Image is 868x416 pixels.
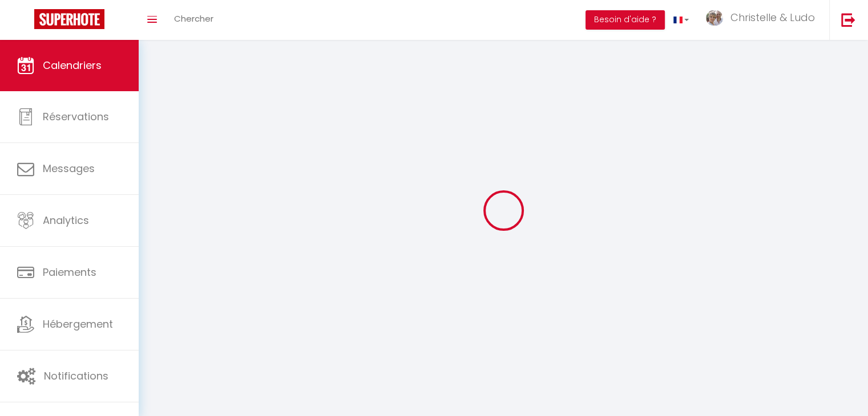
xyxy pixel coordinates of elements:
button: Ouvrir le widget de chat LiveChat [9,5,43,39]
span: Notifications [44,369,108,383]
span: Messages [43,161,95,176]
span: Chercher [174,13,213,25]
button: Besoin d'aide ? [586,10,665,30]
span: Paiements [43,265,96,279]
span: Hébergement [43,317,113,331]
span: Réservations [43,109,109,124]
img: ... [706,10,723,26]
span: Calendriers [43,58,102,72]
span: Christelle & Ludo [730,10,815,25]
img: Super Booking [34,9,104,29]
span: Analytics [43,213,89,227]
img: logout [841,13,855,27]
iframe: Chat [819,365,859,407]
